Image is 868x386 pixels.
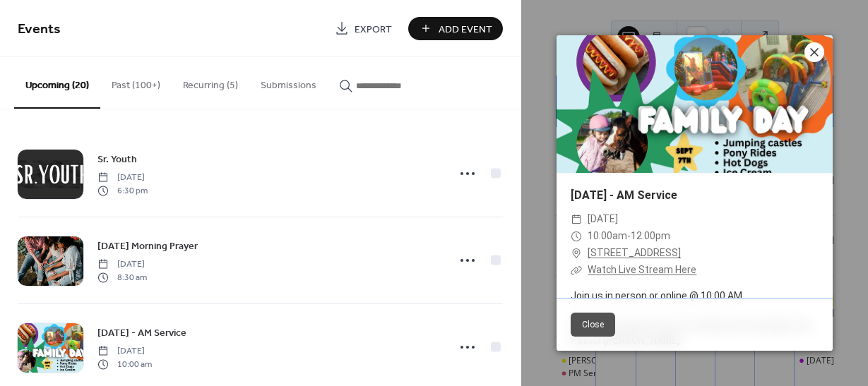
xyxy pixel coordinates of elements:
[627,230,631,241] span: -
[97,358,152,370] span: 10:00 am
[97,184,148,197] span: 6:30 pm
[588,264,696,275] a: Watch Live Stream Here
[97,238,198,254] a: [DATE] Morning Prayer
[571,245,582,262] div: ​
[571,188,677,202] a: [DATE] - AM Service
[439,22,492,37] span: Add Event
[631,230,670,241] span: 12:00pm
[355,22,392,37] span: Export
[97,152,137,167] span: Sr. Youth
[588,230,627,241] span: 10:00am
[172,57,249,107] button: Recurring (5)
[324,17,403,40] a: Export
[408,17,503,40] button: Add Event
[571,228,582,245] div: ​
[18,16,61,43] span: Events
[97,325,186,341] a: [DATE] - AM Service
[97,345,152,358] span: [DATE]
[588,211,618,228] span: [DATE]
[97,326,186,341] span: [DATE] - AM Service
[97,258,147,271] span: [DATE]
[571,262,582,279] div: ​
[97,271,147,284] span: 8:30 am
[97,239,198,254] span: [DATE] Morning Prayer
[571,211,582,228] div: ​
[97,171,148,184] span: [DATE]
[588,245,681,262] a: [STREET_ADDRESS]
[571,313,615,337] button: Close
[100,57,172,107] button: Past (100+)
[97,151,137,167] a: Sr. Youth
[249,57,328,107] button: Submissions
[14,57,100,109] button: Upcoming (20)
